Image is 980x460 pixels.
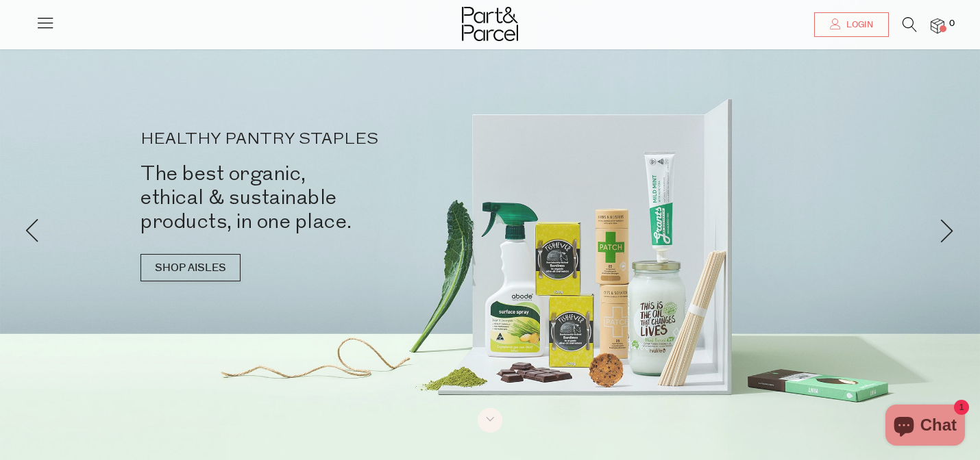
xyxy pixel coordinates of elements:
p: HEALTHY PANTRY STAPLES [140,131,511,148]
img: Part&Parcel [462,7,518,41]
inbox-online-store-chat: Shopify online store chat [881,405,969,449]
span: 0 [946,18,958,30]
span: Login [843,19,873,31]
a: SHOP AISLES [140,254,241,281]
h2: The best organic, ethical & sustainable products, in one place. [140,162,511,233]
a: Login [814,12,889,37]
a: 0 [931,18,944,33]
